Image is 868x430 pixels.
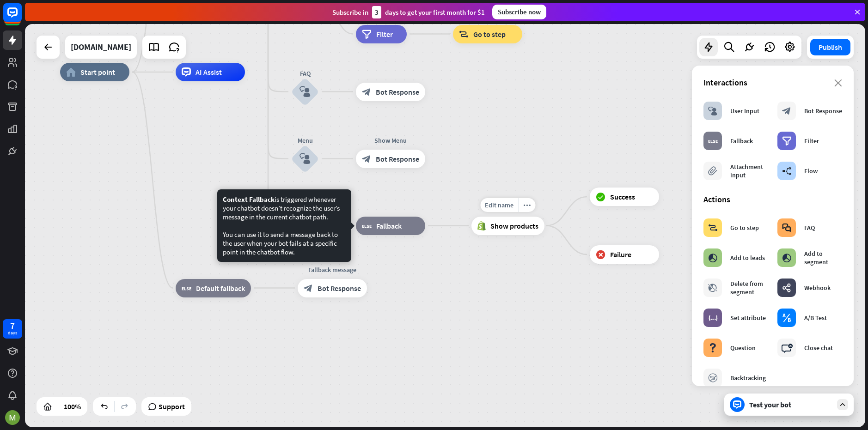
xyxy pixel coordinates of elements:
[291,265,374,274] div: Fallback message
[459,30,469,39] i: block_goto
[485,201,513,209] span: Edit name
[804,167,818,175] div: Flow
[362,30,372,39] i: filter
[708,373,718,382] i: block_backtracking
[277,69,333,78] div: FAQ
[372,6,381,18] div: 3
[781,343,793,352] i: block_close_chat
[804,284,831,292] div: Webhook
[277,136,333,145] div: Menu
[71,36,131,59] div: geodata.csu.gov.cz
[782,223,791,232] i: block_faq
[196,67,222,77] span: AI Assist
[596,192,605,201] i: block_success
[804,137,819,145] div: Filter
[523,201,531,208] i: more_horiz
[782,253,791,262] i: block_add_to_segment
[782,166,792,176] i: builder_tree
[223,195,275,204] span: Context Fallback
[362,154,371,164] i: block_bot_response
[196,284,245,293] span: Default fallback
[376,30,393,39] span: Filter
[730,224,759,232] div: Go to step
[7,4,35,31] button: Open LiveChat chat widget
[730,163,768,179] div: Attachment input
[61,399,84,414] div: 100%
[376,154,419,164] span: Bot Response
[349,136,432,145] div: Show Menu
[804,344,833,352] div: Close chat
[300,153,311,164] i: block_user_input
[492,5,546,19] div: Subscribe now
[730,107,759,115] div: User Input
[362,87,371,97] i: block_bot_response
[782,106,791,115] i: block_bot_response
[596,250,605,259] i: block_failure
[159,399,185,414] span: Support
[834,79,842,87] i: close
[703,77,842,88] div: Interactions
[708,223,718,232] i: block_goto
[223,195,346,256] div: is triggered whenever your chatbot doesn’t recognize the user’s message in the current chatbot pa...
[708,253,717,262] i: block_add_to_segment
[318,284,361,293] span: Bot Response
[182,284,191,293] i: block_fallback
[708,313,718,322] i: block_set_attribute
[66,67,76,77] i: home_2
[284,189,326,207] div: What datasets do you have?
[730,344,756,352] div: Question
[804,107,842,115] div: Bot Response
[730,137,753,145] div: Fallback
[610,192,635,201] span: Success
[804,224,815,232] div: FAQ
[730,254,765,262] div: Add to leads
[473,30,506,39] span: Go to step
[332,6,485,18] div: Subscribe in days to get your first month for $1
[810,39,850,55] button: Publish
[730,279,768,296] div: Delete from segment
[3,319,22,339] a: 7 days
[782,283,791,292] i: webhooks
[490,221,538,230] span: Show products
[782,313,791,322] i: block_ab_testing
[730,314,766,322] div: Set attribute
[362,221,372,230] i: block_fallback
[804,249,842,266] div: Add to segment
[708,283,717,292] i: block_delete_from_segment
[10,321,15,330] div: 7
[708,166,717,176] i: block_attachment
[708,106,717,115] i: block_user_input
[8,330,17,336] div: days
[300,86,311,97] i: block_user_input
[376,221,402,230] span: Fallback
[782,136,792,145] i: filter
[804,314,827,322] div: A/B Test
[304,284,313,293] i: block_bot_response
[703,194,842,205] div: Actions
[749,400,832,409] div: Test your bot
[708,343,717,352] i: block_question
[610,250,631,259] span: Failure
[376,87,419,97] span: Bot Response
[708,136,718,145] i: block_fallback
[730,374,766,382] div: Backtracking
[80,67,115,77] span: Start point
